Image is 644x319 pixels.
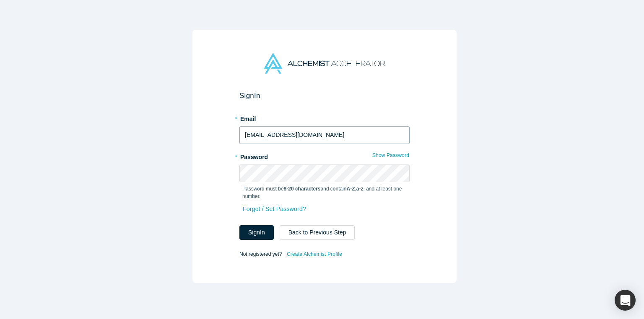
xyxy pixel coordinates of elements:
[239,91,410,100] h2: Sign In
[242,185,407,200] p: Password must be and contain , , and at least one number.
[286,249,343,260] a: Create Alchemist Profile
[239,150,410,162] label: Password
[284,186,321,192] strong: 8-20 characters
[242,202,306,216] a: Forgot / Set Password?
[372,150,410,161] button: Show Password
[239,225,274,240] button: SignIn
[264,53,385,74] img: Alchemist Accelerator Logo
[280,225,355,240] button: Back to Previous Step
[347,186,355,192] strong: A-Z
[356,186,364,192] strong: a-z
[239,112,410,123] label: Email
[239,251,282,257] span: Not registered yet?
